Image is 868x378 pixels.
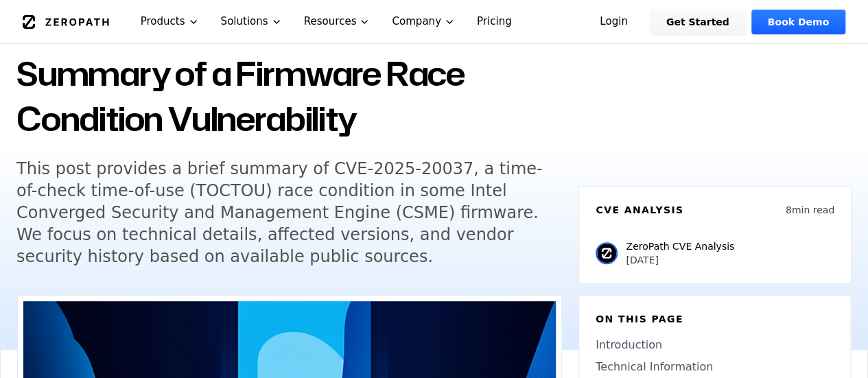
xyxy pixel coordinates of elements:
h6: On this page [596,312,834,326]
p: 8 min read [786,203,834,217]
h5: This post provides a brief summary of CVE-2025-20037, a time-of-check time-of-use (TOCTOU) race c... [16,158,543,268]
a: Login [583,10,644,34]
p: [DATE] [626,253,734,267]
a: Introduction [596,337,834,353]
h6: CVE Analysis [596,203,683,217]
a: Technical Information [596,359,834,375]
h1: Intel CSME CVE-2025-20037: Brief Summary of a Firmware Race Condition Vulnerability [16,5,562,141]
a: Book Demo [751,10,845,34]
img: ZeroPath CVE Analysis [596,242,618,264]
p: ZeroPath CVE Analysis [626,239,734,253]
a: Get Started [650,10,746,34]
